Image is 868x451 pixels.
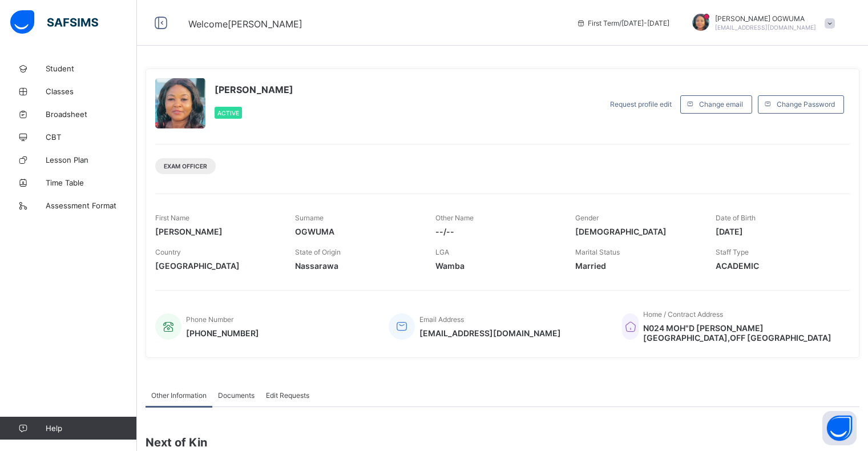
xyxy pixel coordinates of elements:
[155,214,189,222] span: First Name
[681,14,841,33] div: LOISOGWUMA
[575,227,698,236] span: [DEMOGRAPHIC_DATA]
[186,328,259,338] span: [PHONE_NUMBER]
[295,248,341,256] span: State of Origin
[217,110,239,116] span: Active
[155,248,181,256] span: Country
[186,315,233,324] span: Phone Number
[46,64,137,73] span: Student
[716,214,756,222] span: Date of Birth
[46,155,137,164] span: Lesson Plan
[295,214,324,222] span: Surname
[576,19,669,27] span: session/term information
[46,87,137,96] span: Classes
[266,391,309,400] span: Edit Requests
[716,248,749,256] span: Staff Type
[435,261,558,271] span: Wamba
[715,14,816,23] span: [PERSON_NAME] OGWUMA
[46,424,136,433] span: Help
[435,248,449,256] span: LGA
[699,100,743,108] span: Change email
[822,411,857,445] button: Open asap
[164,163,207,170] span: Exam Officer
[643,323,838,343] span: N024 MOH"D [PERSON_NAME][GEOGRAPHIC_DATA],OFF [GEOGRAPHIC_DATA]
[218,391,255,400] span: Documents
[777,100,835,108] span: Change Password
[435,227,558,236] span: --/--
[575,214,599,222] span: Gender
[610,100,672,108] span: Request profile edit
[151,391,207,400] span: Other Information
[716,261,838,271] span: ACADEMIC
[46,132,137,142] span: CBT
[295,227,418,236] span: OGWUMA
[575,248,620,256] span: Marital Status
[419,315,464,324] span: Email Address
[419,328,561,338] span: [EMAIL_ADDRESS][DOMAIN_NAME]
[188,18,302,30] span: Welcome [PERSON_NAME]
[146,436,859,449] span: Next of Kin
[155,261,278,271] span: [GEOGRAPHIC_DATA]
[10,10,98,34] img: safsims
[46,110,137,119] span: Broadsheet
[155,227,278,236] span: [PERSON_NAME]
[46,178,137,187] span: Time Table
[575,261,698,271] span: Married
[715,24,816,31] span: [EMAIL_ADDRESS][DOMAIN_NAME]
[716,227,838,236] span: [DATE]
[295,261,418,271] span: Nassarawa
[643,310,723,319] span: Home / Contract Address
[215,84,293,95] span: [PERSON_NAME]
[46,201,137,210] span: Assessment Format
[435,214,474,222] span: Other Name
